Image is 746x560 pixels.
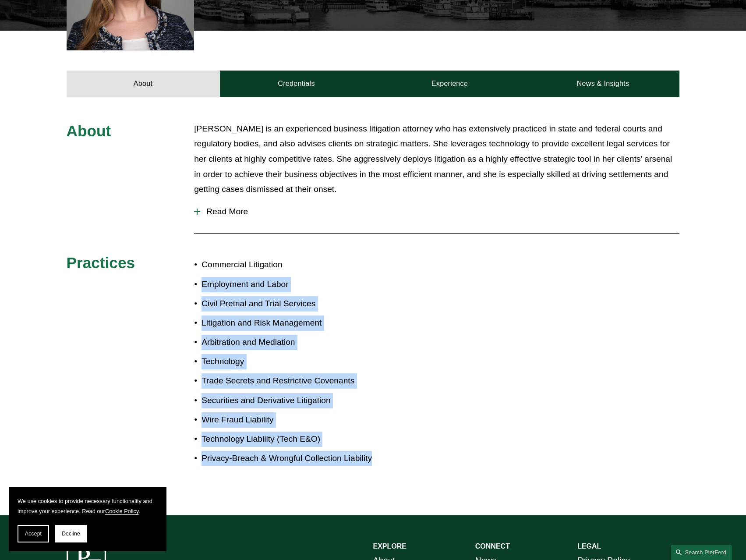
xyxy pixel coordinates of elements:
p: Securities and Derivative Litigation [202,393,373,408]
span: Read More [200,207,679,216]
p: Employment and Labor [202,277,373,292]
a: Experience [373,71,527,97]
p: Civil Pretrial and Trial Services [202,296,373,312]
a: Credentials [220,71,373,97]
strong: CONNECT [475,542,510,550]
section: Cookie banner [9,487,166,551]
strong: LEGAL [577,542,601,550]
p: Arbitration and Mediation [202,335,373,350]
p: We use cookies to provide necessary functionality and improve your experience. Read our . [18,496,158,516]
strong: EXPLORE [373,542,407,550]
span: Accept [25,531,42,537]
a: Cookie Policy [105,508,139,514]
a: Search this site [671,545,732,560]
p: Privacy-Breach & Wrongful Collection Liability [202,451,373,466]
p: Wire Fraud Liability [202,412,373,428]
p: [PERSON_NAME] is an experienced business litigation attorney who has extensively practiced in sta... [194,121,679,197]
a: News & Insights [526,71,679,97]
a: About [67,71,220,97]
p: Litigation and Risk Management [202,315,373,331]
button: Accept [18,525,49,542]
span: Practices [67,254,135,271]
p: Trade Secrets and Restrictive Covenants [202,373,373,389]
p: Technology [202,354,373,369]
p: Commercial Litigation [202,257,373,273]
p: Technology Liability (Tech E&O) [202,432,373,447]
button: Decline [55,525,87,542]
button: Read More [194,200,679,223]
span: About [67,122,111,139]
span: Decline [62,531,80,537]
